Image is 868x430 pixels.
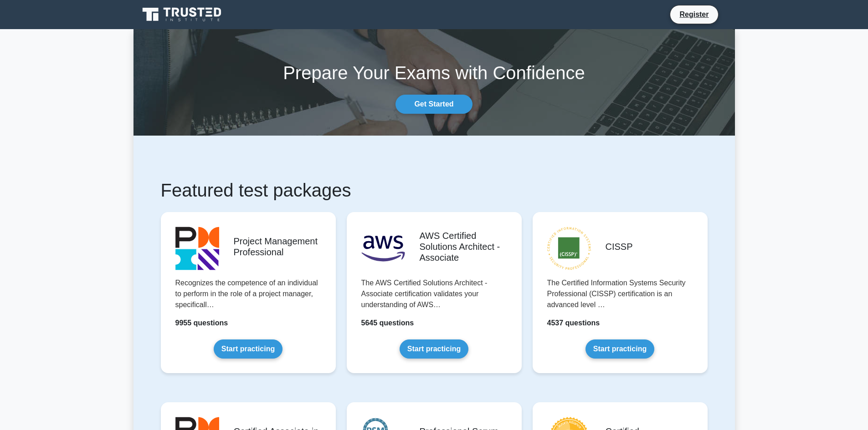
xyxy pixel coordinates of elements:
[586,339,654,359] a: Start practicing
[395,95,472,114] a: Get Started
[214,339,282,359] a: Start practicing
[400,339,468,359] a: Start practicing
[134,62,735,84] h1: Prepare Your Exams with Confidence
[161,179,708,201] h1: Featured test packages
[674,9,714,20] a: Register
